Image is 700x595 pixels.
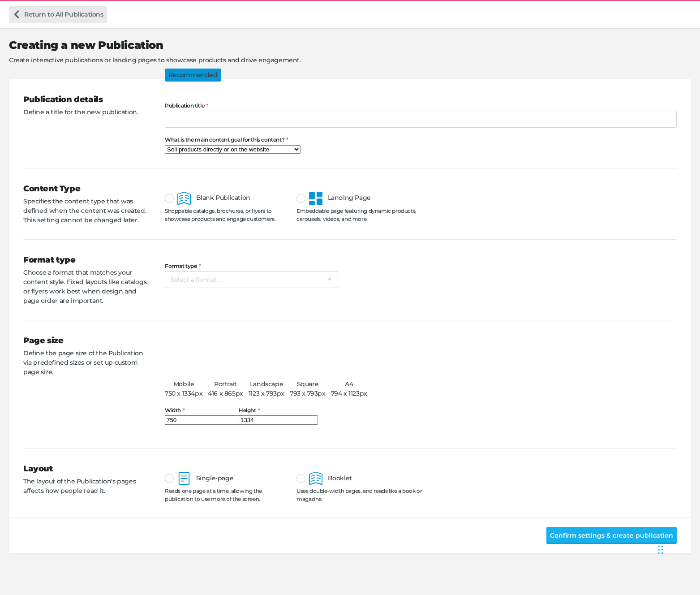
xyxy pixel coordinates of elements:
div: Shoppable catalogs, brochures, or flyers to showcase products and engage customers. [165,207,291,223]
p: Choose a format that matches your content style. Fixed layouts like catalogs or flyers work best ... [23,268,150,306]
span: Define the page size of the Publication via predefined sizes or set up custom page size. [23,349,143,376]
span: Landing Page [309,194,371,202]
span: Booklet [309,474,352,482]
button: Confirm settings & create publication [546,527,677,544]
span: Blank Publication [177,194,250,202]
p: 1123 x 793px [249,389,284,398]
p: 794 x 1123px [331,389,367,398]
h3: Content Type [23,183,150,195]
p: Create interactive publications or landing pages to showcase products and drive engagement. [9,56,677,65]
a: Return to All Publications [9,6,107,23]
h3: Format type [23,254,150,266]
h3: Publication details [23,94,150,106]
p: Portrait [214,379,237,389]
h2: Creating a new Publication [9,39,677,52]
label: Format type [165,263,338,269]
p: Recommended [168,70,218,80]
label: What is the main content goal for this content? [165,137,677,143]
p: A4 [345,379,353,389]
div: Drag [658,536,663,563]
p: 416 x 865px [208,389,243,398]
iframe: Chat Widget [655,527,700,570]
div: Embeddable page featuring dynamic products, carousels, videos, and more. [296,207,423,223]
label: Width [165,407,230,414]
p: Define a title for the new publication. [23,108,150,117]
p: The layout of the Publication's pages affects how people read it. [23,477,150,496]
p: Mobile [173,379,194,389]
label: Height [239,407,304,414]
h3: Layout [23,463,150,475]
div: Reads one page at a time, allowing the publication to use more of the screen. [165,487,291,503]
p: 793 x 793px [290,389,326,398]
p: Specifies the content type that was defined when the content was created. This setting cannot be ... [23,197,150,225]
h3: Page size [23,335,150,347]
p: Square [297,379,319,389]
p: 750 x 1334px [165,389,202,398]
label: Publication title [165,103,677,109]
span: Single-page [177,474,233,482]
div: Uses double-width pages, and reads like a book or magazine. [296,487,423,503]
span: Confirm settings & create publication [550,530,673,540]
p: Landscape [250,379,283,389]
